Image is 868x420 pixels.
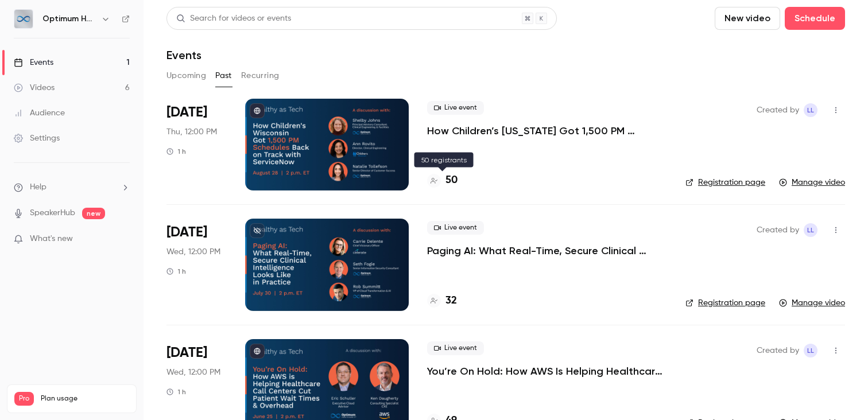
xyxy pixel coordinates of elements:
[14,10,33,28] img: Optimum Healthcare IT
[785,7,845,30] button: Schedule
[757,103,799,117] span: Created by
[166,367,220,378] span: Wed, 12:00 PM
[82,208,105,219] span: new
[14,133,60,144] div: Settings
[166,223,207,242] span: [DATE]
[427,173,458,188] a: 50
[685,177,765,188] a: Registration page
[427,293,457,309] a: 32
[166,147,186,156] div: 1 h
[427,221,484,235] span: Live event
[757,223,799,237] span: Created by
[14,181,130,193] li: help-dropdown-opener
[779,177,845,188] a: Manage video
[807,103,814,117] span: LL
[14,82,55,94] div: Videos
[30,233,73,245] span: What's new
[427,124,667,138] a: How Children’s [US_STATE] Got 1,500 PM Schedules Back on Track With ServiceNow
[807,344,814,357] span: LL
[445,173,458,188] h4: 50
[779,297,845,309] a: Manage video
[804,103,817,117] span: Lindsay Laidlaw
[757,344,799,357] span: Created by
[807,223,814,237] span: LL
[30,181,46,193] span: Help
[166,126,217,138] span: Thu, 12:00 PM
[445,293,457,309] h4: 32
[41,394,129,403] span: Plan usage
[685,297,765,309] a: Registration page
[176,13,291,25] div: Search for videos or events
[166,246,220,258] span: Wed, 12:00 PM
[30,207,75,219] a: SpeakerHub
[166,99,227,190] div: Aug 28 Thu, 3:00 PM (America/Halifax)
[215,67,232,85] button: Past
[14,392,34,406] span: Pro
[166,67,206,85] button: Upcoming
[427,341,484,355] span: Live event
[427,364,667,378] a: You’re On Hold: How AWS Is Helping Healthcare Call Centers Cut Patient Wait Times & Overhead
[42,13,96,25] h6: Optimum Healthcare IT
[427,101,484,115] span: Live event
[241,67,280,85] button: Recurring
[715,7,780,30] button: New video
[166,387,186,396] div: 1 h
[166,344,207,362] span: [DATE]
[14,107,65,119] div: Audience
[166,219,227,310] div: Jul 30 Wed, 3:00 PM (America/Halifax)
[804,223,817,237] span: Lindsay Laidlaw
[427,244,667,258] a: Paging AI: What Real-Time, Secure Clinical Intelligence Looks Like in Practice
[116,234,130,244] iframe: Noticeable Trigger
[166,48,201,62] h1: Events
[804,344,817,357] span: Lindsay Laidlaw
[14,57,53,68] div: Events
[166,267,186,276] div: 1 h
[166,103,207,122] span: [DATE]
